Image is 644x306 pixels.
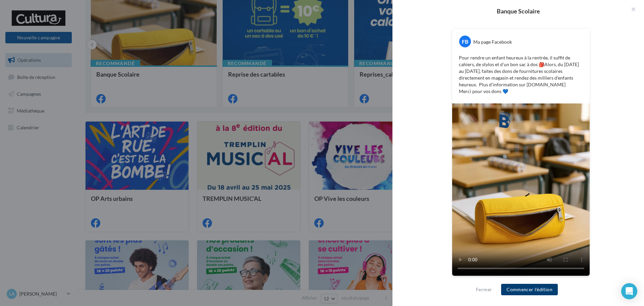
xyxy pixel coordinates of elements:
[459,54,583,95] p: Pour rendre un enfant heureux à la rentrée, il suffit de cahiers, de stylos et d’un bon sac à dos...
[473,286,495,294] button: Fermer
[452,276,590,285] div: La prévisualisation est non-contractuelle
[621,283,637,299] div: Open Intercom Messenger
[501,284,558,295] button: Commencer l'édition
[459,36,471,47] div: FB
[403,8,633,14] div: Banque Scolaire
[473,39,512,45] div: Ma page Facebook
